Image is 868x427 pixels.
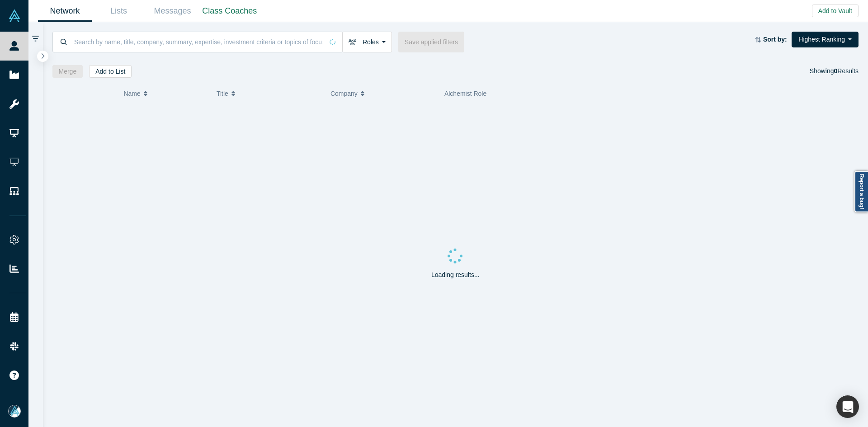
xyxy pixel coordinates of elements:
button: Merge [52,65,83,78]
button: Title [217,84,321,103]
a: Messages [146,0,199,22]
a: Network [38,0,92,22]
input: Search by name, title, company, summary, expertise, investment criteria or topics of focus [73,31,323,52]
a: Lists [92,0,146,22]
button: Add to List [89,65,132,78]
span: Results [834,67,859,75]
span: Company [330,84,358,103]
img: Alchemist Vault Logo [8,9,21,22]
span: Title [217,84,228,103]
button: Name [123,84,207,103]
strong: 0 [834,67,838,75]
button: Company [330,84,435,103]
button: Save applied filters [398,32,464,52]
div: Showing [810,65,859,78]
strong: Sort by: [763,36,787,43]
p: Loading results... [431,270,480,280]
button: Roles [342,32,392,52]
span: Name [123,84,140,103]
img: Mia Scott's Account [8,405,21,418]
a: Report a bug! [854,171,868,212]
button: Highest Ranking [792,32,859,47]
a: Class Coaches [199,0,260,22]
button: Add to Vault [812,5,859,17]
span: Alchemist Role [444,90,486,97]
